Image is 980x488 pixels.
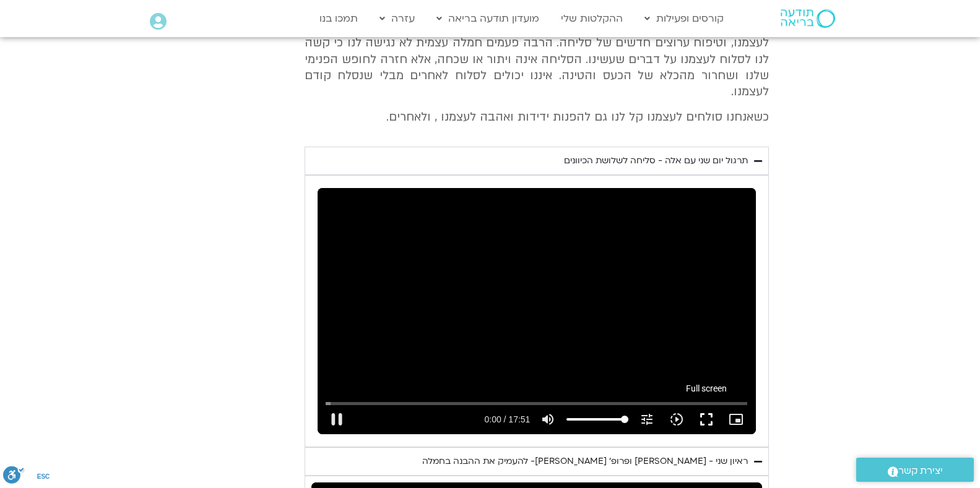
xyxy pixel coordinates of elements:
a: תמכו בנו [313,7,364,30]
div: ראיון שני - [PERSON_NAME] ופרופ׳ [PERSON_NAME]- להעמיק את ההבנה בחמלה [422,454,748,469]
a: מועדון תודעה בריאה [430,7,545,30]
div: תרגול יום שני עם אלה - סליחה לשלושת הכיוונים [564,153,748,168]
a: ההקלטות שלי [555,7,629,30]
a: עזרה [373,7,421,30]
img: תודעה בריאה [781,9,835,28]
summary: תרגול יום שני עם אלה - סליחה לשלושת הכיוונים [305,147,769,175]
a: יצירת קשר [856,458,974,482]
p: כשאנחנו סולחים לעצמנו קל לנו גם להפנות ידידות ואהבה לעצמנו , ולאחרים. [305,109,769,125]
summary: ראיון שני - [PERSON_NAME] ופרופ׳ [PERSON_NAME]- להעמיק את ההבנה בחמלה [305,447,769,476]
span: ביום השני של המסע אנו מעמיקים לאחד האתגרים המרכזיים לחמלה עצמית – הקושי לסלוח לעצמנו, וטיפוח ערוצ... [305,19,769,100]
span: יצירת קשר [898,463,943,479]
a: קורסים ופעילות [638,7,730,30]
